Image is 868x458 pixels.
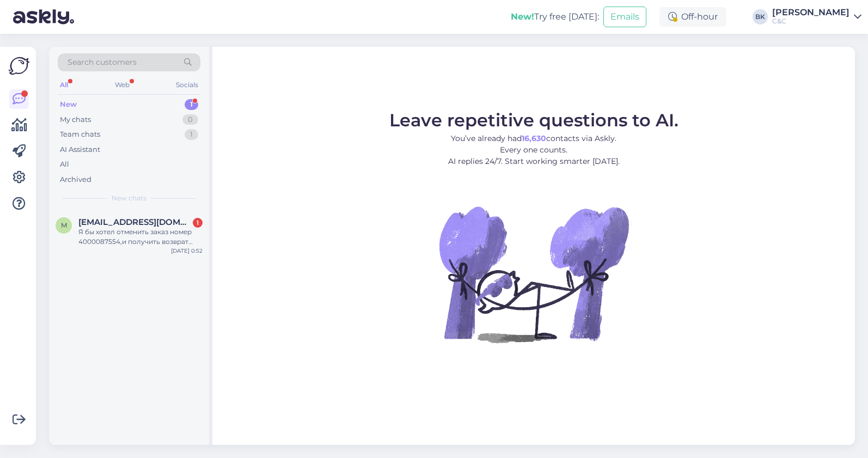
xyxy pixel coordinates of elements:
div: 1 [185,99,198,110]
div: 1 [193,218,203,228]
div: New [60,99,77,110]
div: Archived [60,174,91,185]
div: Web [113,78,132,92]
div: 0 [182,114,198,125]
span: Search customers [68,57,137,68]
b: New! [511,11,534,22]
div: All [58,78,70,92]
span: m [61,221,67,229]
div: Try free [DATE]: [511,10,599,23]
div: 1 [185,129,198,140]
div: All [60,159,69,170]
b: 16,630 [522,133,546,143]
div: Off-hour [659,7,726,27]
button: Emails [603,7,646,27]
div: C&C [772,17,849,26]
img: Askly Logo [9,56,29,76]
div: BK [753,9,768,25]
span: Leave repetitive questions to AI. [389,109,678,131]
span: New chats [112,193,146,203]
div: [DATE] 0:52 [171,247,203,255]
span: mirezhin@gmail.com [78,217,192,227]
div: Я бы хотел отменить заказ номер 4000087554,и получить возврат потраченных средств на счёт [FINANC... [78,227,203,247]
img: No Chat active [436,176,632,372]
p: You’ve already had contacts via Askly. Every one counts. AI replies 24/7. Start working smarter [... [389,133,678,167]
div: AI Assistant [60,144,100,155]
a: [PERSON_NAME]C&C [772,8,861,26]
div: Socials [174,78,200,92]
div: [PERSON_NAME] [772,8,849,17]
div: Team chats [60,129,100,140]
div: My chats [60,114,91,125]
